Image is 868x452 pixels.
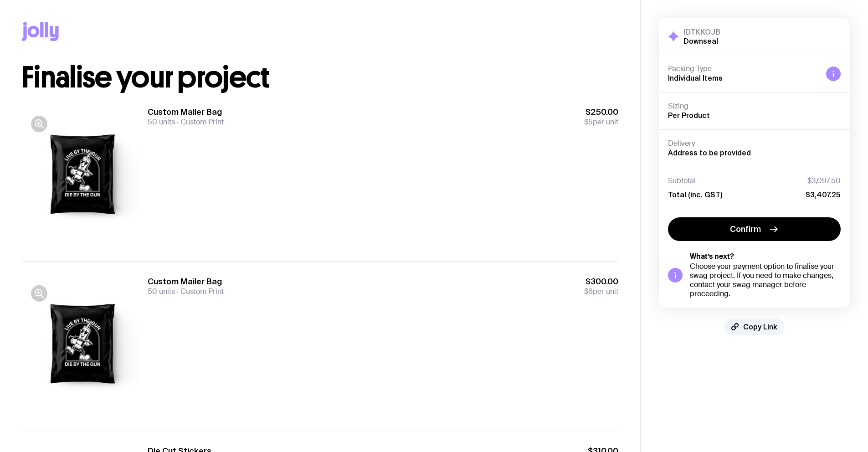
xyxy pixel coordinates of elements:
span: Address to be provided [668,149,751,157]
h2: Downseal [683,36,720,46]
span: $250.00 [584,107,618,118]
button: Copy Link [724,318,785,335]
span: Total (inc. GST) [668,190,722,199]
h3: IDTKKOJB [683,27,720,36]
h4: Delivery [668,139,841,148]
span: 50 units [148,117,175,127]
span: Per Product [668,111,710,119]
h4: Sizing [668,102,841,111]
span: $3,097.50 [807,176,841,185]
span: Individual Items [668,74,723,82]
span: Confirm [730,224,761,235]
span: Custom Print [175,117,224,127]
span: Subtotal [668,176,696,185]
h3: Custom Mailer Bag [148,276,224,287]
span: Copy Link [743,322,777,331]
span: Custom Print [175,287,224,296]
span: $300.00 [584,276,618,287]
span: $5 [584,117,593,127]
span: per unit [584,118,618,127]
span: $3,407.25 [806,190,841,199]
h3: Custom Mailer Bag [148,107,224,118]
span: $6 [584,287,593,296]
h5: What’s next? [690,252,841,261]
h1: Finalise your project [22,63,618,92]
h4: Packing Type [668,64,819,73]
span: per unit [584,287,618,296]
button: Confirm [668,217,841,241]
div: Choose your payment option to finalise your swag project. If you need to make changes, contact yo... [690,262,841,298]
span: 50 units [148,287,175,296]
